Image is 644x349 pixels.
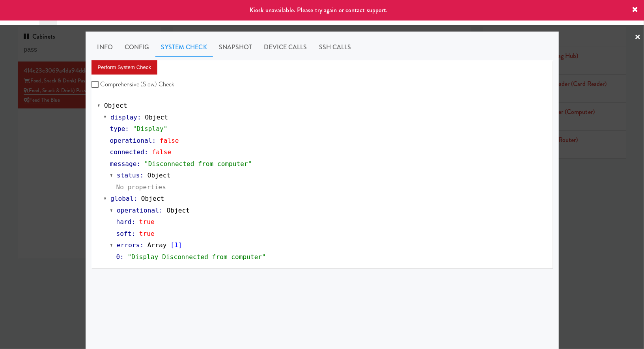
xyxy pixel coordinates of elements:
span: type [110,125,125,133]
span: "Disconnected from computer" [144,160,252,168]
span: message [110,160,137,168]
span: ] [178,241,182,249]
span: : [137,160,141,168]
span: false [160,137,179,144]
span: : [125,125,129,133]
span: : [137,114,141,121]
span: "Display" [133,125,168,133]
span: Object [141,195,164,202]
span: display [110,114,137,121]
span: : [120,253,124,261]
a: Config [119,37,155,57]
span: Array [147,241,167,249]
span: : [131,230,135,237]
span: 0 [116,253,120,261]
span: operational [117,207,159,214]
a: Snapshot [213,37,258,57]
span: : [140,172,144,179]
span: [ [170,241,174,249]
span: operational [110,137,152,144]
span: connected [110,148,145,156]
a: Info [91,37,119,57]
span: : [144,148,148,156]
span: Kiosk unavailable. Please try again or contact support. [250,6,388,15]
span: status [117,172,140,179]
span: : [133,195,137,202]
span: : [140,241,144,249]
a: × [635,25,641,50]
button: Perform System Check [91,60,158,75]
span: global [110,195,133,202]
span: Object [167,207,190,214]
span: errors [117,241,140,249]
label: Comprehensive (Slow) Check [91,78,175,90]
span: soft [116,230,132,237]
span: true [139,230,155,237]
a: System Check [155,37,213,57]
span: true [139,218,155,226]
a: Device Calls [258,37,313,57]
input: Comprehensive (Slow) Check [91,82,101,88]
span: : [131,218,135,226]
span: Object [145,114,168,121]
span: "Display Disconnected from computer" [128,253,266,261]
span: false [152,148,172,156]
span: Object [147,172,170,179]
span: : [152,137,156,144]
span: 1 [174,241,178,249]
a: SSH Calls [313,37,357,57]
span: : [159,207,163,214]
span: Object [104,102,127,109]
span: hard [116,218,132,226]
